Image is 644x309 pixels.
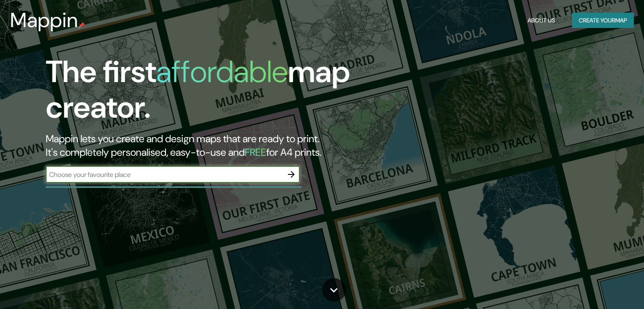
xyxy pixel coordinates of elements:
button: Create yourmap [572,13,634,28]
h3: Mappin [10,8,78,32]
h1: The first map creator. [46,54,368,132]
h1: affordable [156,52,288,91]
h5: FREE [245,146,266,159]
img: mappin-pin [78,22,85,29]
h2: Mappin lets you create and design maps that are ready to print. It's completely personalised, eas... [46,132,368,159]
input: Choose your favourite place [46,170,283,179]
button: About Us [524,13,558,28]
